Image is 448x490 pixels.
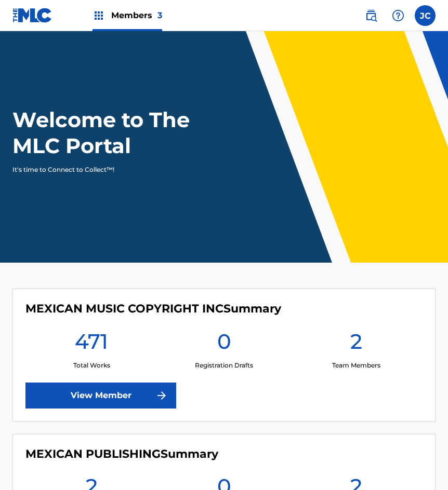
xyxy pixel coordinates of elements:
[350,329,362,361] h1: 2
[12,107,207,159] h1: Welcome to The MLC Portal
[111,9,162,21] span: Members
[73,361,110,370] p: Total Works
[332,361,380,370] p: Team Members
[25,447,218,461] h4: MEXICAN PUBLISHING
[195,361,253,370] p: Registration Drafts
[388,5,409,26] div: Help
[75,329,108,361] h1: 471
[12,165,193,174] p: It's time to Connect to Collect™!
[361,5,381,26] a: Public Search
[415,5,436,26] div: User Menu
[93,9,105,22] img: Top Rightsholders
[392,9,404,22] img: help
[157,10,162,20] span: 3
[12,8,52,23] img: MLC Logo
[365,9,377,22] img: search
[155,389,168,402] img: f7272a7cc735f4ea7f67.svg
[217,329,231,361] h1: 0
[25,302,281,316] h4: MEXICAN MUSIC COPYRIGHT INC
[25,383,176,409] a: View Member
